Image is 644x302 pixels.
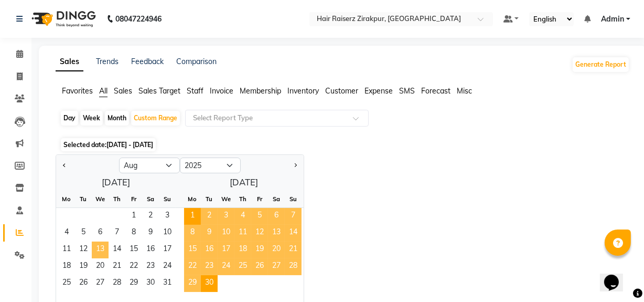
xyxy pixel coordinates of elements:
div: Monday, September 15, 2025 [184,242,201,258]
div: Monday, September 8, 2025 [184,225,201,242]
div: Fr [125,191,142,207]
div: Tuesday, September 2, 2025 [201,208,218,225]
span: 27 [92,275,109,292]
div: Sunday, August 10, 2025 [159,225,176,242]
a: Feedback [131,57,164,66]
div: Tuesday, September 30, 2025 [201,275,218,292]
span: 28 [285,258,302,275]
span: 30 [201,275,218,292]
div: Thursday, September 11, 2025 [234,225,251,242]
span: 19 [251,242,268,258]
span: 24 [218,258,234,275]
div: Saturday, August 16, 2025 [142,242,159,258]
span: 18 [234,242,251,258]
div: Mo [184,191,201,207]
span: 16 [142,242,159,258]
div: Saturday, August 2, 2025 [142,208,159,225]
span: Invoice [210,86,233,96]
span: Misc [457,86,472,96]
span: [DATE] - [DATE] [106,141,153,149]
span: 15 [125,242,142,258]
div: Thursday, September 4, 2025 [234,208,251,225]
span: 26 [75,275,92,292]
span: 4 [234,208,251,225]
span: All [99,86,108,96]
div: Tu [75,191,92,207]
span: 15 [184,242,201,258]
span: 28 [109,275,125,292]
div: Saturday, August 23, 2025 [142,258,159,275]
div: Monday, September 29, 2025 [184,275,201,292]
button: Next month [291,157,299,174]
div: Thursday, September 25, 2025 [234,258,251,275]
span: Sales [114,86,132,96]
span: 9 [201,225,218,242]
span: 10 [218,225,234,242]
span: 8 [125,225,142,242]
img: logo [27,4,99,34]
div: Monday, August 25, 2025 [58,275,75,292]
div: Tu [201,191,218,207]
span: 5 [75,225,92,242]
div: Sunday, August 31, 2025 [159,275,176,292]
span: 27 [268,258,285,275]
select: Select year [180,158,241,173]
div: Saturday, August 9, 2025 [142,225,159,242]
div: Thursday, August 14, 2025 [109,242,125,258]
div: Custom Range [131,111,180,126]
span: 14 [109,242,125,258]
span: 3 [159,208,176,225]
div: Su [285,191,302,207]
div: Tuesday, August 5, 2025 [75,225,92,242]
div: Wednesday, August 20, 2025 [92,258,109,275]
div: Fr [251,191,268,207]
div: Wednesday, August 13, 2025 [92,242,109,258]
span: 1 [184,208,201,225]
div: Tuesday, August 26, 2025 [75,275,92,292]
div: Month [105,111,129,126]
div: Saturday, August 30, 2025 [142,275,159,292]
div: Wednesday, September 17, 2025 [218,242,234,258]
div: Tuesday, August 12, 2025 [75,242,92,258]
div: Tuesday, September 9, 2025 [201,225,218,242]
div: We [218,191,234,207]
div: Saturday, September 27, 2025 [268,258,285,275]
div: Wednesday, September 10, 2025 [218,225,234,242]
div: Th [234,191,251,207]
span: 29 [125,275,142,292]
button: Previous month [60,157,69,174]
span: 12 [251,225,268,242]
span: Sales Target [138,86,180,96]
span: 6 [268,208,285,225]
button: Generate Report [573,57,629,72]
div: Th [109,191,125,207]
span: Staff [187,86,203,96]
div: Thursday, August 21, 2025 [109,258,125,275]
select: Select month [119,158,180,173]
span: 12 [75,242,92,258]
div: Su [159,191,176,207]
div: Sunday, August 3, 2025 [159,208,176,225]
div: Friday, August 15, 2025 [125,242,142,258]
div: Sunday, September 7, 2025 [285,208,302,225]
span: 19 [75,258,92,275]
span: 23 [201,258,218,275]
div: Sunday, September 21, 2025 [285,242,302,258]
span: 30 [142,275,159,292]
span: 17 [159,242,176,258]
div: Sa [268,191,285,207]
span: 2 [142,208,159,225]
div: Tuesday, September 16, 2025 [201,242,218,258]
a: Sales [56,53,83,71]
span: 22 [125,258,142,275]
div: Sunday, August 17, 2025 [159,242,176,258]
a: Trends [96,57,119,66]
div: Wednesday, August 6, 2025 [92,225,109,242]
span: 25 [58,275,75,292]
div: Friday, August 8, 2025 [125,225,142,242]
div: Monday, August 4, 2025 [58,225,75,242]
span: 7 [285,208,302,225]
span: Admin [601,14,624,25]
span: 31 [159,275,176,292]
div: Mo [58,191,75,207]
